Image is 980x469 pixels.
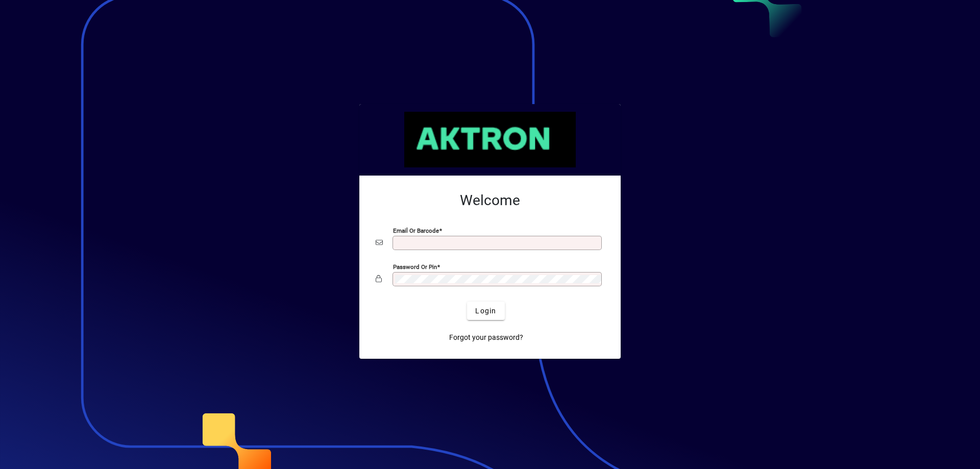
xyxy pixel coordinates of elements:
h2: Welcome [376,192,604,209]
mat-label: Password or Pin [393,263,437,270]
a: Forgot your password? [445,328,527,347]
span: Forgot your password? [449,332,523,343]
button: Login [467,302,504,320]
mat-label: Email or Barcode [393,227,439,234]
span: Login [475,306,496,316]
